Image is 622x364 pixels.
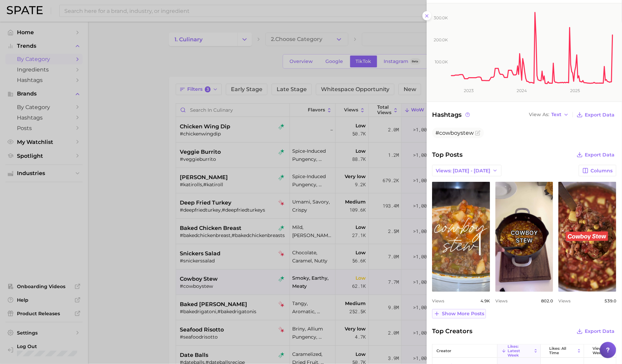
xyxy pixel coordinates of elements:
[432,299,445,304] span: Views
[541,345,584,358] button: Likes: All Time
[432,165,502,176] button: Views: [DATE] - [DATE]
[436,130,474,136] span: #cowboystew
[481,299,490,304] span: 4.9k
[591,168,613,174] span: Columns
[442,311,485,317] span: Show more posts
[496,299,508,304] span: Views
[585,152,615,158] span: Export Data
[575,327,617,336] button: Export Data
[605,299,617,304] span: 539.0
[541,299,553,304] span: 802.0
[517,88,527,93] tspan: 2024
[529,113,550,116] span: View As
[575,110,617,120] button: Export Data
[579,165,617,176] button: Columns
[475,130,481,136] button: Flag as miscategorized or irrelevant
[593,347,619,356] span: Views: Latest Week
[464,88,474,93] tspan: 2023
[585,112,615,118] span: Export Data
[432,309,486,319] button: Show more posts
[435,59,448,64] tspan: 100.0k
[434,37,448,42] tspan: 200.0k
[528,110,571,119] button: View AsText
[432,327,473,336] span: Top Creators
[432,150,463,159] span: Top Posts
[436,168,491,174] span: Views: [DATE] - [DATE]
[508,345,532,358] span: Likes: Latest Week
[498,345,541,358] button: Likes: Latest Week
[432,110,471,120] span: Hashtags
[552,113,562,116] span: Text
[437,349,452,354] span: creator
[575,150,617,159] button: Export Data
[550,347,576,356] span: Likes: All Time
[585,329,615,335] span: Export Data
[434,15,448,20] tspan: 300.0k
[559,299,571,304] span: Views
[571,88,580,93] tspan: 2025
